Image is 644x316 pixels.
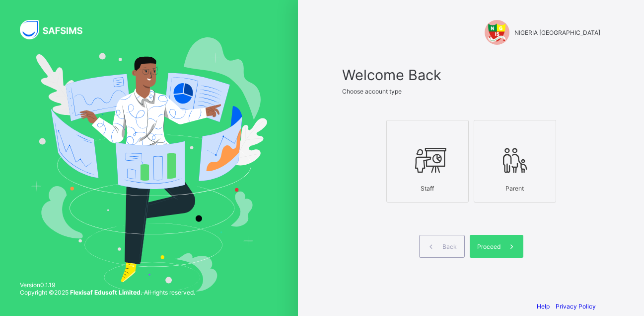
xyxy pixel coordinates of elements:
div: Parent [479,180,551,197]
a: Help [537,303,550,310]
div: Staff [392,180,463,197]
img: Hero Image [31,37,267,292]
span: Welcome Back [342,66,600,84]
span: Back [442,243,457,250]
span: Copyright © 2025 All rights reserved. [20,289,195,296]
a: Privacy Policy [556,303,596,310]
strong: Flexisaf Edusoft Limited. [70,289,143,296]
span: Version 0.1.19 [20,281,195,289]
span: NIGERIA [GEOGRAPHIC_DATA] [514,29,600,36]
span: Choose account type [342,88,402,95]
img: SAFSIMS Logo [20,20,94,39]
span: Proceed [477,243,501,250]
